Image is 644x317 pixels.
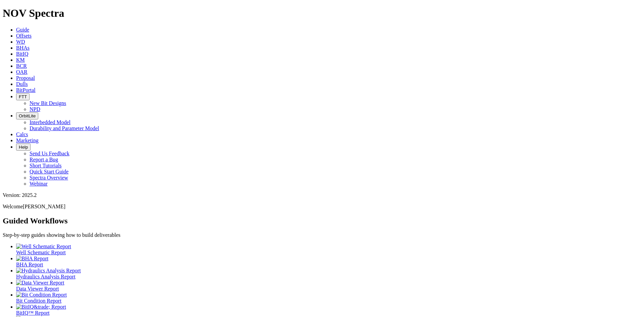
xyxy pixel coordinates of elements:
a: OAR [16,69,28,75]
a: Hydraulics Analysis Report Hydraulics Analysis Report [16,268,641,279]
a: Durability and Parameter Model [30,125,99,131]
h2: Guided Workflows [3,216,641,225]
a: Send Us Feedback [30,151,69,156]
button: Help [16,144,31,151]
span: Bit Condition Report [16,298,61,304]
a: Spectra Overview [30,175,68,180]
img: BitIQ&trade; Report [16,304,66,310]
span: [PERSON_NAME] [23,204,65,209]
a: Marketing [16,138,39,143]
span: OrbitLite [19,113,36,118]
a: BitIQ&trade; Report BitIQ™ Report [16,304,641,316]
a: WD [16,39,25,45]
img: Well Schematic Report [16,244,71,250]
a: Report a Bug [30,157,58,162]
span: Data Viewer Report [16,286,59,292]
a: Calcs [16,131,28,137]
a: Guide [16,27,29,33]
p: Welcome [3,204,641,210]
span: BitIQ™ Report [16,310,50,316]
h1: NOV Spectra [3,7,641,19]
a: BitIQ [16,51,28,57]
a: Well Schematic Report Well Schematic Report [16,244,641,255]
img: Data Viewer Report [16,280,64,286]
a: Offsets [16,33,32,39]
a: BCR [16,63,27,69]
span: Help [19,145,28,150]
p: Step-by-step guides showing how to build deliverables [3,232,641,238]
button: OrbitLite [16,112,38,119]
a: Interbedded Model [30,119,70,125]
a: BHAs [16,45,30,51]
a: KM [16,57,25,63]
img: BHA Report [16,256,48,262]
a: BitPortal [16,87,36,93]
a: BHA Report BHA Report [16,256,641,267]
button: FTT [16,93,30,100]
span: FTT [19,94,27,99]
span: Well Schematic Report [16,250,66,255]
a: NPD [30,106,40,112]
a: Data Viewer Report Data Viewer Report [16,280,641,292]
a: Quick Start Guide [30,169,68,174]
a: Proposal [16,75,35,81]
a: New Bit Designs [30,100,66,106]
span: Hydraulics Analysis Report [16,274,75,279]
a: Dulls [16,81,28,87]
span: BHA Report [16,262,43,267]
a: Webinar [30,181,48,187]
img: Bit Condition Report [16,292,67,298]
div: Version: 2025.2 [3,192,641,198]
img: Hydraulics Analysis Report [16,268,81,274]
a: Bit Condition Report Bit Condition Report [16,292,641,304]
a: Short Tutorials [30,163,62,168]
